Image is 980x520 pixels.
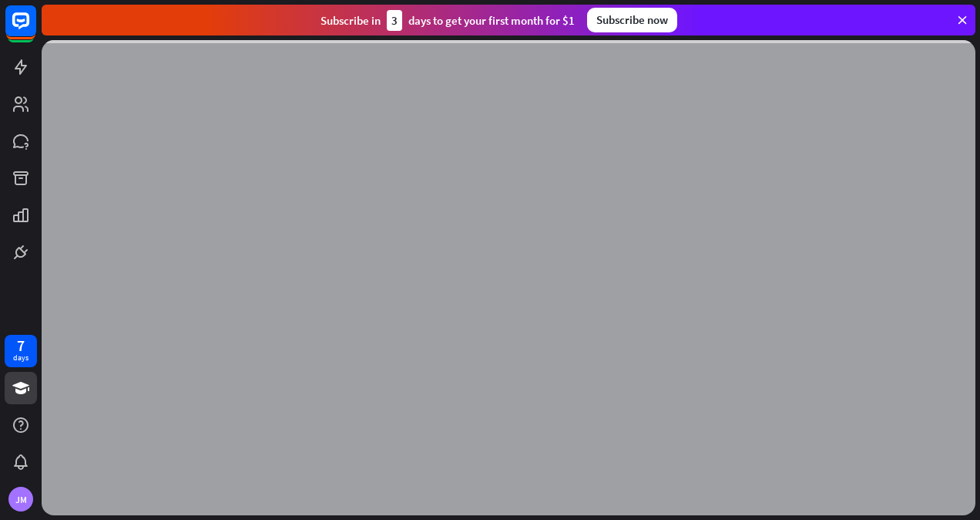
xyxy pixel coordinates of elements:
div: JM [8,487,33,512]
div: Subscribe in days to get your first month for $1 [321,10,575,31]
div: 7 [17,339,25,353]
a: 7 days [5,335,37,367]
div: 3 [387,10,402,31]
div: days [13,353,29,363]
div: Subscribe now [587,8,677,32]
